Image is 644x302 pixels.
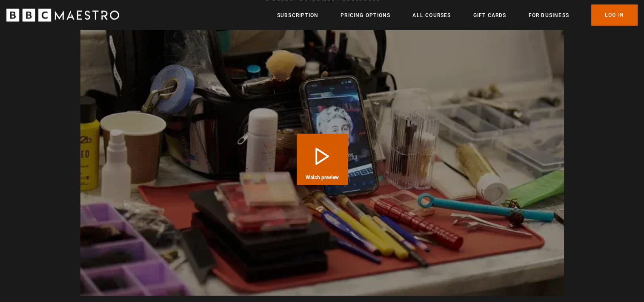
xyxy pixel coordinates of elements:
a: Subscription [277,11,318,20]
a: All Courses [412,11,451,20]
nav: Primary [277,4,638,26]
video-js: Video Player [80,23,564,296]
span: Watch preview [306,174,339,180]
a: Log In [591,4,638,26]
a: Pricing Options [341,11,390,20]
button: Play Course overview for Writing with Agatha Christie [297,134,348,185]
svg: BBC Maestro [6,9,119,21]
a: Gift Cards [473,11,506,20]
a: For business [528,11,569,20]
